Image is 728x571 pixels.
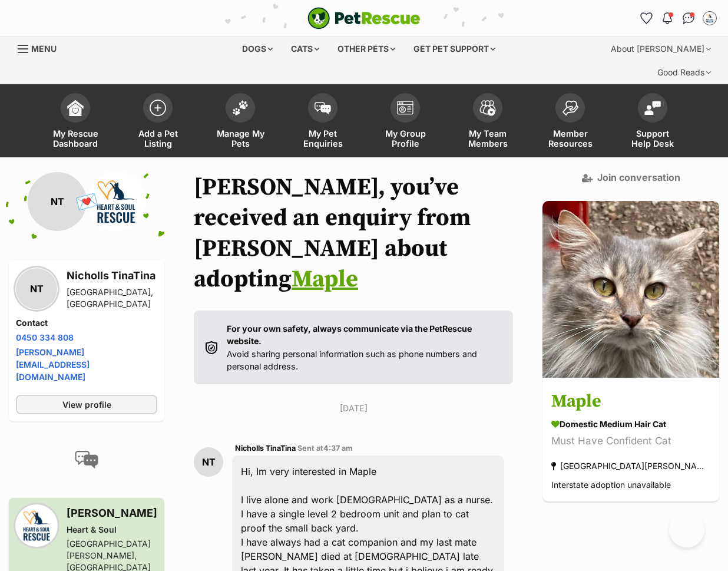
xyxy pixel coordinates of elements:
[364,87,446,157] a: My Group Profile
[637,9,656,28] a: Favourites
[315,102,331,115] img: pet-enquiries-icon-7e3ad2cf08bfb03b45e93fb7055b45f3efa6380592205ae92323e6603595dc1f.svg
[296,128,349,148] span: My Pet Enquiries
[194,172,513,295] h1: [PERSON_NAME], you’ve received an enquiry from [PERSON_NAME] about adopting
[544,128,597,148] span: Member Resources
[234,37,281,61] div: Dogs
[117,87,199,157] a: Add a Pet Listing
[307,7,421,29] img: logo-cat-932fe2b9b8326f06289b0f2fb663e598f794de774fb13d1741a6617ecf9a85b4.svg
[75,451,98,468] img: conversation-icon-4a6f8262b818ee0b60e3300018af0b2d0b884aa5de6e9bcb8d3d4eeb1a70a7c4.svg
[405,37,504,61] div: Get pet support
[297,444,353,453] span: Sent at
[649,61,719,84] div: Good Reads
[611,87,694,157] a: Support Help Desk
[704,12,716,24] img: Anita Butko profile pic
[658,9,677,28] button: Notifications
[329,37,403,61] div: Other pets
[194,402,513,414] p: [DATE]
[669,512,704,547] iframe: Help Scout Beacon - Open
[582,172,680,183] a: Join conversation
[28,172,87,231] div: NT
[235,444,296,453] span: Nicholls TinaTina
[67,524,157,536] div: Heart & Soul
[323,444,353,453] span: 4:37 am
[551,480,671,490] span: Interstate adoption unavailable
[379,128,432,148] span: My Group Profile
[542,201,719,378] img: Maple
[603,37,719,61] div: About [PERSON_NAME]
[49,128,102,148] span: My Rescue Dashboard
[282,87,364,157] a: My Pet Enquiries
[34,87,117,157] a: My Rescue Dashboard
[194,447,223,477] div: NT
[529,87,611,157] a: Member Resources
[16,395,157,414] a: View profile
[679,9,698,28] a: Conversations
[551,433,710,449] div: Must Have Confident Cat
[227,322,501,372] p: Avoid sharing personal information such as phone numbers and personal address.
[562,100,578,116] img: member-resources-icon-8e73f808a243e03378d46382f2149f9095a855e16c252ad45f914b54edf8863c.svg
[479,100,496,115] img: team-members-icon-5396bd8760b3fe7c0b43da4ab00e1e3bb1a5d9ba89233759b79545d2d3fc5d0d.svg
[307,7,421,29] a: PetRescue
[644,101,661,115] img: help-desk-icon-fdf02630f3aa405de69fd3d07c3f3aa587a6932b1a1747fa1d2bba05be0121f9.svg
[227,324,472,346] strong: For your own safety, always communicate via the PetRescue website.
[87,172,145,231] img: Heart & Soul profile pic
[626,128,679,148] span: Support Help Desk
[74,189,100,214] span: 💌
[232,100,249,115] img: manage-my-pets-icon-02211641906a0b7f246fdf0571729dbe1e7629f14944591b6c1af311fb30b64b.svg
[283,37,327,61] div: Cats
[16,505,57,546] img: Heart & Soul profile pic
[16,332,74,342] a: 0450 334 808
[31,44,57,54] span: Menu
[397,101,413,115] img: group-profile-icon-3fa3cf56718a62981997c0bc7e787c4b2cf8bcc04b72c1350f741eb67cf2f40e.svg
[67,505,157,522] h3: [PERSON_NAME]
[292,265,358,294] a: Maple
[16,317,157,329] h4: Contact
[214,128,267,148] span: Manage My Pets
[131,128,184,148] span: Add a Pet Listing
[551,418,710,430] div: Domestic Medium Hair Cat
[542,379,719,501] a: Maple Domestic Medium Hair Cat Must Have Confident Cat [GEOGRAPHIC_DATA][PERSON_NAME], [GEOGRAPHI...
[18,37,65,58] a: Menu
[663,12,672,24] img: notifications-46538b983faf8c2785f20acdc204bb7945ddae34d4c08c2a6579f10ce5e182be.svg
[637,9,719,28] ul: Account quick links
[67,286,157,310] div: [GEOGRAPHIC_DATA], [GEOGRAPHIC_DATA]
[67,268,157,284] h3: Nicholls TinaTina
[461,128,514,148] span: My Team Members
[700,9,719,28] button: My account
[62,398,111,411] span: View profile
[199,87,282,157] a: Manage My Pets
[16,347,90,382] a: [PERSON_NAME][EMAIL_ADDRESS][DOMAIN_NAME]
[683,12,695,24] img: chat-41dd97257d64d25036548639549fe6c8038ab92f7586957e7f3b1b290dea8141.svg
[150,100,166,116] img: add-pet-listing-icon-0afa8454b4691262ce3f59096e99ab1cd57d4a30225e0717b998d2c9b9846f56.svg
[446,87,529,157] a: My Team Members
[16,268,57,309] div: NT
[67,100,84,116] img: dashboard-icon-eb2f2d2d3e046f16d808141f083e7271f6b2e854fb5c12c21221c1fb7104beca.svg
[551,458,710,474] div: [GEOGRAPHIC_DATA][PERSON_NAME], [GEOGRAPHIC_DATA]
[551,388,710,415] h3: Maple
